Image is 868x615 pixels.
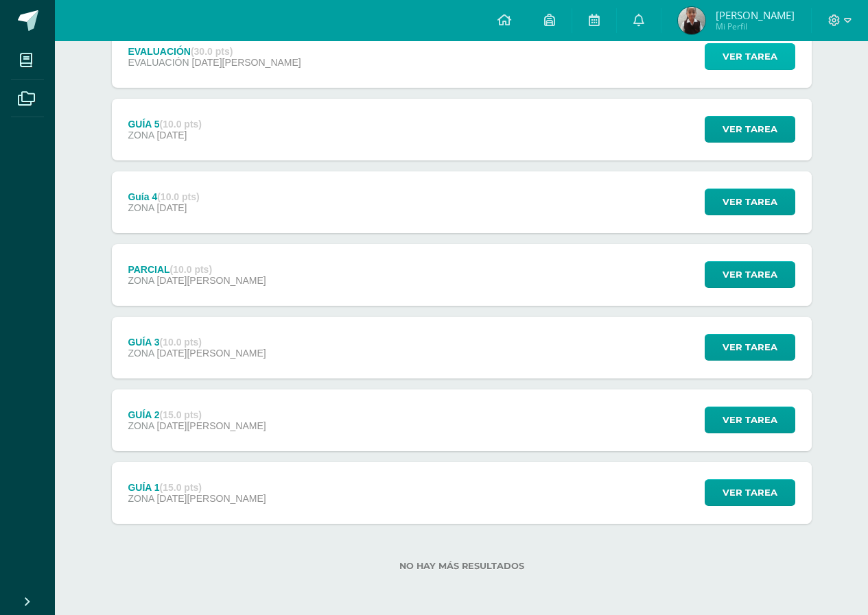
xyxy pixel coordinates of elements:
[128,119,202,130] div: GUÍA 5
[160,337,202,348] strong: (10.0 pts)
[716,8,795,22] span: [PERSON_NAME]
[156,348,266,359] span: [DATE][PERSON_NAME]
[128,130,154,141] span: ZONA
[160,482,202,493] strong: (15.0 pts)
[128,202,154,213] span: ZONA
[160,409,202,420] strong: (15.0 pts)
[705,479,795,506] button: Ver tarea
[156,275,266,286] span: [DATE][PERSON_NAME]
[170,264,212,275] strong: (10.0 pts)
[678,7,705,34] img: cd5a91326a695894c1927037dc48d495.png
[128,264,266,275] div: PARCIAL
[128,337,266,348] div: GUÍA 3
[128,57,189,68] span: EVALUACIÓN
[128,348,154,359] span: ZONA
[705,261,795,288] button: Ver tarea
[705,407,795,433] button: Ver tarea
[160,119,202,130] strong: (10.0 pts)
[723,262,777,287] span: Ver tarea
[112,561,812,571] label: No hay más resultados
[192,57,301,68] span: [DATE][PERSON_NAME]
[157,191,199,202] strong: (10.0 pts)
[723,407,777,433] span: Ver tarea
[723,189,777,215] span: Ver tarea
[191,46,233,57] strong: (30.0 pts)
[128,493,154,504] span: ZONA
[128,420,154,431] span: ZONA
[723,44,777,69] span: Ver tarea
[128,275,154,286] span: ZONA
[705,116,795,143] button: Ver tarea
[128,191,199,202] div: Guía 4
[156,420,266,431] span: [DATE][PERSON_NAME]
[128,46,301,57] div: EVALUACIÓN
[723,117,777,142] span: Ver tarea
[156,493,266,504] span: [DATE][PERSON_NAME]
[705,334,795,361] button: Ver tarea
[128,482,266,493] div: GUÍA 1
[705,43,795,70] button: Ver tarea
[716,21,795,32] span: Mi Perfil
[156,202,187,213] span: [DATE]
[705,189,795,215] button: Ver tarea
[723,335,777,360] span: Ver tarea
[156,130,187,141] span: [DATE]
[128,409,266,420] div: GUÍA 2
[723,480,777,505] span: Ver tarea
